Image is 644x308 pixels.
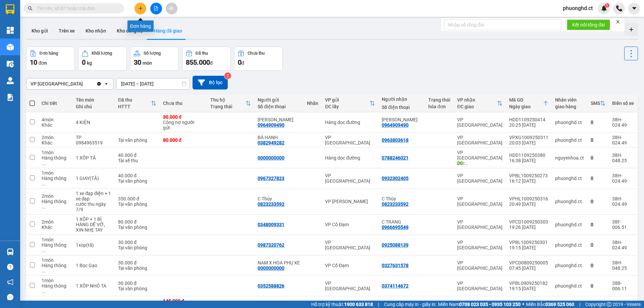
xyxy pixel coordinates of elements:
[42,170,69,176] div: 1 món
[118,225,156,230] div: Tại văn phòng
[76,217,111,222] div: 1 XỐP + 1 BÌ
[607,302,611,307] span: copyright
[555,137,584,143] div: phuonghd.ct
[612,152,634,163] div: 38H-048.25
[26,47,75,71] button: Đơn hàng10đơn
[42,248,46,253] span: ...
[6,4,14,14] img: logo-vxr
[591,137,605,143] div: 0
[169,6,174,11] span: aim
[526,301,574,308] span: Miền Bắc
[509,196,548,201] div: VPHL1009250316
[457,196,502,207] div: VP [GEOGRAPHIC_DATA]
[382,242,409,248] div: 0925088139
[509,265,548,271] div: 07:45 [DATE]
[457,281,502,291] div: VP [GEOGRAPHIC_DATA]
[258,155,284,161] div: 0000000000
[115,95,160,112] th: Toggle SortBy
[382,283,409,289] div: 0374114672
[234,47,283,71] button: Chưa thu0đ
[631,5,637,11] span: caret-down
[258,283,284,289] div: 0352588826
[555,155,584,161] div: nguyenhoa.ct
[76,135,111,140] div: TP
[509,201,548,207] div: 20:49 [DATE]
[118,240,156,245] div: 30.000 đ
[606,3,608,8] span: 1
[258,117,300,122] div: HUYỀN QUANG
[612,281,634,291] div: 38B-006.11
[384,301,436,308] span: Cung cấp máy in - giấy in:
[7,44,14,51] img: warehouse-icon
[457,240,502,250] div: VP [GEOGRAPHIC_DATA]
[42,257,69,263] div: 1 món
[138,6,143,11] span: plus
[42,101,69,106] div: Chi tiết
[591,242,605,248] div: 0
[555,263,584,268] div: phuonghd.ct
[118,286,156,291] div: Tại văn phòng
[111,23,149,39] button: Kho công nợ
[612,260,634,271] div: 38H-048.25
[509,178,548,184] div: 16:12 [DATE]
[444,19,561,30] input: Nhập số tổng đài
[196,51,208,56] div: Đã thu
[506,95,552,112] th: Toggle SortBy
[612,101,634,106] div: Biển số xe
[325,104,370,109] div: ĐC lấy
[509,245,548,250] div: 19:15 [DATE]
[118,152,156,158] div: 40.000 đ
[555,176,584,181] div: phuonghd.ct
[509,122,548,128] div: 20:25 [DATE]
[628,3,640,14] button: caret-down
[258,222,284,227] div: 0348009331
[42,161,46,166] span: ...
[325,240,375,250] div: VP [GEOGRAPHIC_DATA]
[258,104,300,109] div: Số điện thoại
[30,58,37,66] span: 10
[42,263,69,273] div: Hàng thông thường
[344,302,373,307] strong: 1900 633 818
[258,140,284,145] div: 0382949282
[118,104,151,109] div: HTTT
[382,97,422,102] div: Người nhận
[76,97,111,103] div: Tên món
[382,219,422,225] div: C TRANG
[39,60,47,66] span: đơn
[457,135,502,145] div: VP [GEOGRAPHIC_DATA]
[82,58,86,66] span: 0
[144,51,161,56] div: Số lượng
[567,19,610,30] button: Kết nối tổng đài
[509,240,548,245] div: VPBL1009250301
[76,242,111,248] div: 1xop(tă)
[591,263,605,268] div: 0
[154,6,158,11] span: file-add
[322,95,378,112] th: Toggle SortBy
[605,3,609,8] sup: 1
[130,47,179,71] button: Số lượng30món
[325,281,375,291] div: VP [GEOGRAPHIC_DATA]
[224,72,231,79] sup: 2
[509,97,543,103] div: Mã GD
[76,155,111,161] div: 1 XỐP TĂ
[42,237,69,242] div: 1 món
[382,122,409,128] div: 0964909490
[591,120,605,125] div: 0
[84,80,84,87] input: Selected VP Hà Đông.
[258,201,284,207] div: 0823233592
[42,242,69,253] div: Hàng thông thường
[555,120,584,125] div: phuonghd.ct
[42,140,69,145] div: Khác
[509,260,548,265] div: VPCD0809250005
[311,301,373,308] span: Hỗ trợ kỹ thuật:
[591,199,605,204] div: 0
[134,58,141,66] span: 30
[76,191,111,201] div: 1 xe đạp điện + 1 xe đạp
[42,150,69,155] div: 1 món
[87,60,92,66] span: kg
[457,260,502,271] div: VP [GEOGRAPHIC_DATA]
[591,176,605,181] div: 0
[143,60,152,66] span: món
[572,21,605,28] span: Kết nối tổng đài
[78,47,127,71] button: Khối lượng0kg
